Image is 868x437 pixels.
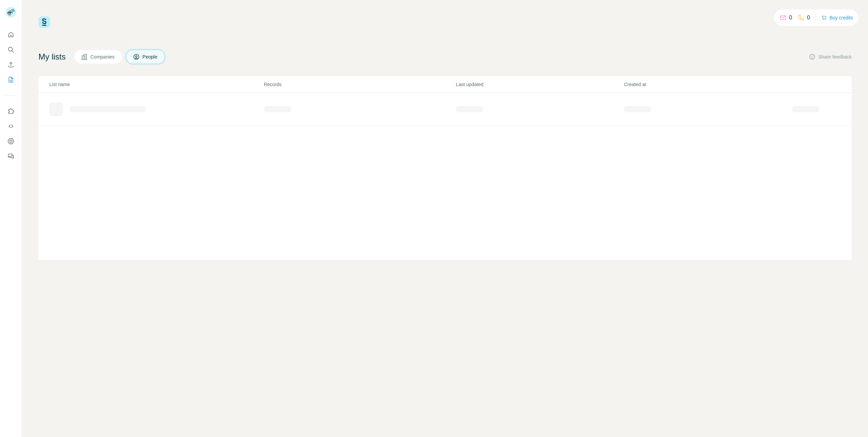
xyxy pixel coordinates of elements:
button: Enrich CSV [5,59,16,71]
p: 0 [789,14,792,22]
p: Records [264,81,455,88]
h4: My lists [38,51,66,62]
button: My lists [5,74,16,86]
button: Buy credits [821,13,853,22]
button: Feedback [5,150,16,162]
button: Dashboard [5,135,16,147]
button: Use Surfe API [5,120,16,132]
p: Last updated [456,81,623,88]
span: People [143,53,158,60]
span: Companies [90,53,115,60]
p: 0 [807,14,810,22]
button: Use Surfe on LinkedIn [5,105,16,117]
p: Created at [624,81,791,88]
button: Share feedback [809,53,852,60]
p: List name [49,81,263,88]
button: Search [5,44,16,56]
img: Surfe Logo [38,16,50,28]
button: Quick start [5,29,16,41]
